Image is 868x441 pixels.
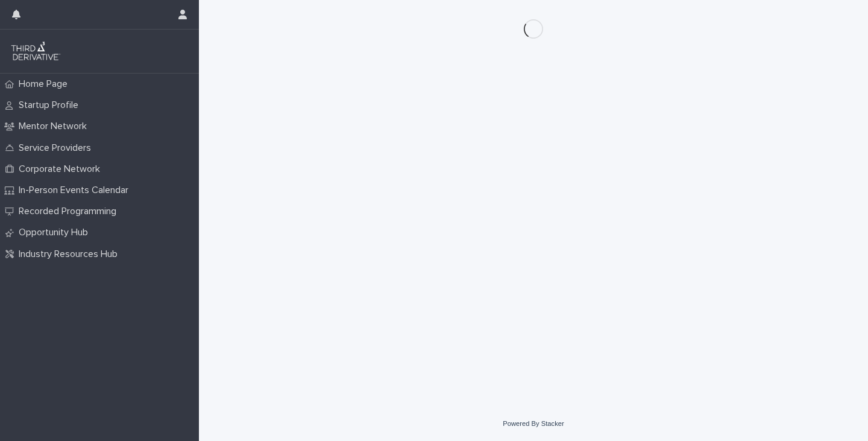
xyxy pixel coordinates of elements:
p: Startup Profile [14,100,88,111]
p: Corporate Network [14,163,110,175]
p: Industry Resources Hub [14,249,127,260]
p: Opportunity Hub [14,227,98,238]
p: Mentor Network [14,121,96,132]
p: Recorded Programming [14,206,126,217]
a: Powered By Stacker [503,420,564,427]
img: q0dI35fxT46jIlCv2fcp [10,39,62,63]
p: In-Person Events Calendar [14,185,138,196]
p: Service Providers [14,142,101,154]
p: Home Page [14,78,77,90]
